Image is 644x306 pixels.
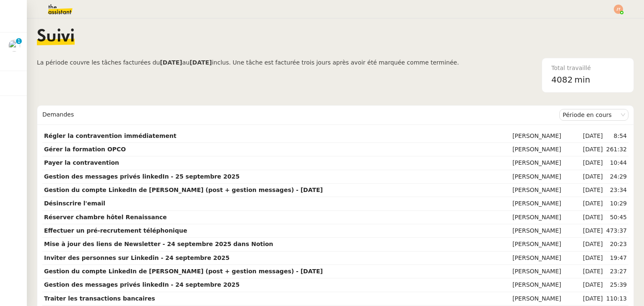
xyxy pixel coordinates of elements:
td: [DATE] [581,156,604,170]
p: 1 [17,38,21,46]
td: 23:27 [605,265,628,278]
td: [PERSON_NAME] [511,292,581,306]
td: [PERSON_NAME] [511,265,581,278]
div: Demandes [42,106,559,123]
strong: Payer la contravention [44,159,119,166]
td: [PERSON_NAME] [511,197,581,210]
strong: Effectuer un pré-recrutement téléphonique [44,227,187,234]
td: [DATE] [581,143,604,156]
td: 50:45 [605,211,628,224]
td: [DATE] [581,265,604,278]
td: [PERSON_NAME] [511,278,581,292]
img: users%2F9GXHdUEgf7ZlSXdwo7B3iBDT3M02%2Favatar%2Fimages.jpeg [8,40,20,52]
img: svg [614,5,623,14]
strong: Gestion des messages privés linkedIn - 24 septembre 2025 [44,281,239,288]
td: [DATE] [581,197,604,210]
strong: Régler la contravention immédiatement [44,132,177,139]
div: Total travaillé [551,63,624,73]
strong: Inviter des personnes sur Linkedin - 24 septembre 2025 [44,254,230,261]
td: 20:23 [605,238,628,251]
span: 4082 [551,75,573,85]
td: [PERSON_NAME] [511,130,581,143]
td: [DATE] [581,130,604,143]
strong: Traiter les transactions bancaires [44,295,155,302]
td: [PERSON_NAME] [511,143,581,156]
strong: Gestion du compte LinkedIn de [PERSON_NAME] (post + gestion messages) - [DATE] [44,268,323,275]
td: [DATE] [581,278,604,292]
td: 110:13 [605,292,628,306]
td: [DATE] [581,170,604,184]
b: [DATE] [190,59,212,66]
nz-select-item: Période en cours [563,109,625,120]
span: min [574,73,590,87]
td: [DATE] [581,238,604,251]
nz-badge-sup: 1 [16,38,22,44]
strong: Réserver chambre hôtel Renaissance [44,214,167,220]
span: inclus. Une tâche est facturée trois jours après avoir été marquée comme terminée. [212,59,459,66]
td: 261:32 [605,143,628,156]
td: [PERSON_NAME] [511,156,581,170]
td: 473:37 [605,224,628,238]
td: [DATE] [581,252,604,265]
span: Suivi [37,29,75,45]
td: 24:29 [605,170,628,184]
td: [PERSON_NAME] [511,224,581,238]
td: 10:29 [605,197,628,210]
td: 23:34 [605,184,628,197]
td: 8:54 [605,130,628,143]
td: 19:47 [605,252,628,265]
strong: Gérer la formation OPCO [44,146,126,153]
strong: Gestion du compte LinkedIn de [PERSON_NAME] (post + gestion messages) - [DATE] [44,187,323,193]
td: [DATE] [581,224,604,238]
td: [DATE] [581,211,604,224]
strong: Mise à jour des liens de Newsletter - 24 septembre 2025 dans Notion [44,241,273,247]
td: [DATE] [581,292,604,306]
strong: Désinscrire l'email [44,200,105,207]
span: La période couvre les tâches facturées du [37,59,160,66]
td: 25:39 [605,278,628,292]
td: [PERSON_NAME] [511,184,581,197]
td: 10:44 [605,156,628,170]
td: [PERSON_NAME] [511,211,581,224]
strong: Gestion des messages privés linkedIn - 25 septembre 2025 [44,173,239,180]
td: [PERSON_NAME] [511,238,581,251]
td: [DATE] [581,184,604,197]
td: [PERSON_NAME] [511,170,581,184]
b: [DATE] [160,59,182,66]
span: au [182,59,190,66]
td: [PERSON_NAME] [511,252,581,265]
